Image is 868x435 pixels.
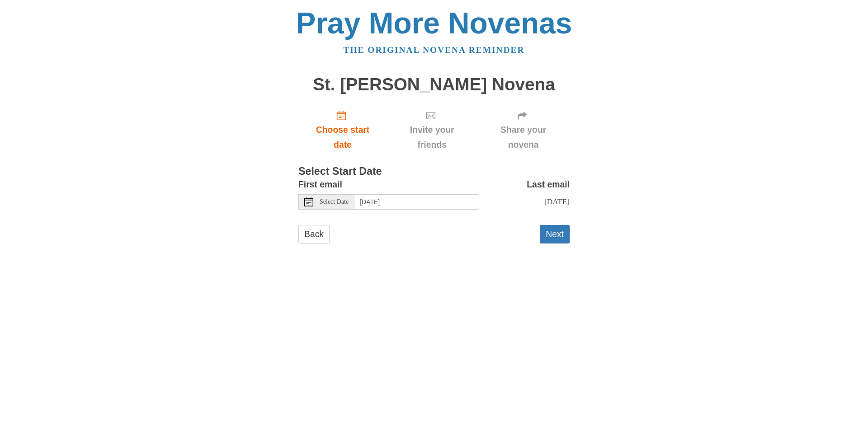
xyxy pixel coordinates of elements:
div: Click "Next" to confirm your start date first. [477,103,570,157]
span: Share your novena [486,122,561,152]
a: Pray More Novenas [296,6,572,40]
a: The original novena reminder [344,45,525,55]
button: Next [540,225,570,243]
label: First email [298,177,342,192]
span: Select Date [320,199,349,205]
div: Click "Next" to confirm your start date first. [387,103,477,157]
span: [DATE] [544,197,570,206]
a: Back [298,225,330,243]
a: Choose start date [298,103,387,157]
h1: St. [PERSON_NAME] Novena [298,75,570,94]
h3: Select Start Date [298,166,570,178]
label: Last email [527,177,570,192]
span: Invite your friends [396,122,468,152]
span: Choose start date [307,122,378,152]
